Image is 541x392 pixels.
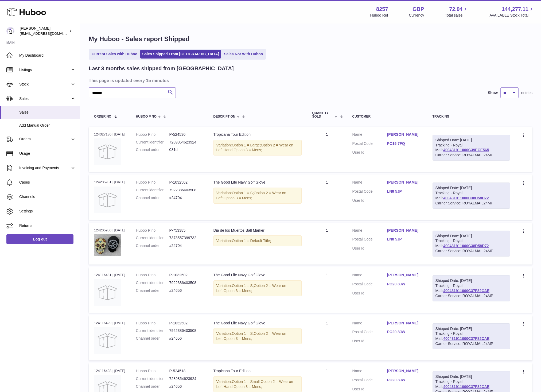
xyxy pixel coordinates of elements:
dt: Name [352,228,387,234]
div: Carrier Service: ROYALMAIL24MP [435,153,507,158]
span: Option 3 = Mens; [233,385,262,389]
td: 1 [307,174,347,220]
dt: Current identifier [136,328,169,333]
div: The Good Life Navy Golf Glove [213,180,302,185]
span: Add Manual Order [19,123,76,128]
a: Log out [6,234,73,244]
dd: 7922386403508 [169,280,203,285]
div: Variation: [213,188,302,204]
div: Tropicana Tour Edition [213,132,302,137]
span: Option 3 = Mens; [224,336,252,341]
dt: Current identifier [136,280,169,285]
span: Order No [94,115,111,118]
a: LN8 5JP [387,237,422,242]
dt: Postal Code [352,141,387,148]
div: 124116429 | [DATE] [94,321,125,325]
label: Show [488,90,498,95]
a: [PERSON_NAME] [387,132,422,137]
span: Quantity Sold [312,111,333,118]
td: 1 [307,315,347,360]
span: Sales [19,96,70,101]
dt: User Id [352,150,387,155]
a: Sales Not With Huboo [222,50,265,59]
span: Option 1 = Large; [232,143,261,147]
dt: Huboo P no [136,368,169,374]
td: 1 [307,223,347,265]
div: Variation: [213,328,302,344]
a: [PERSON_NAME] [387,321,422,326]
span: Option 1 = S; [232,331,254,336]
span: Invoicing and Payments [19,165,70,170]
h3: This page is updated every 15 minutes [89,77,531,83]
dt: Channel order [136,195,169,200]
a: LN8 5JP [387,189,422,194]
span: entries [521,90,532,95]
div: Huboo Ref [370,13,388,18]
dd: #24656 [169,384,203,389]
div: 124205950 | [DATE] [94,228,125,233]
div: 124116431 | [DATE] [94,273,125,277]
span: Option 2 = Wear on Left; [216,191,286,200]
div: Shipped Date: [DATE] [435,185,507,191]
dt: Current identifier [136,235,169,240]
span: Usage [19,151,76,156]
a: 400431911000C38D58D72 [443,244,489,248]
span: AVAILABLE Stock Total [489,13,535,18]
dt: Huboo P no [136,180,169,185]
div: Shipped Date: [DATE] [435,374,507,379]
div: 124116428 | [DATE] [94,368,125,373]
strong: GBP [412,6,424,13]
dt: User Id [352,339,387,344]
span: Stock [19,82,70,87]
span: Channels [19,194,76,199]
td: 1 [307,127,347,172]
dt: Channel order [136,336,169,341]
dt: Current identifier [136,140,169,145]
dd: #24704 [169,195,203,200]
span: Option 1 = S; [232,284,254,288]
dd: P-1032502 [169,180,203,185]
dd: 7922386403508 [169,188,203,193]
div: Carrier Service: ROYALMAIL24MP [435,341,507,346]
span: Sales [19,110,76,115]
div: The Good Life Navy Golf Glove [213,273,302,278]
span: Option 1 = Small; [232,379,261,384]
span: Option 3 = Mens; [224,196,252,200]
dt: Name [352,368,387,375]
dd: 7289854623924 [169,376,203,381]
span: Huboo P no [136,115,157,118]
div: Carrier Service: ROYALMAIL24MP [435,249,507,254]
dt: Channel order [136,147,169,152]
span: Listings [19,67,70,72]
a: [PERSON_NAME] [387,228,422,233]
dt: Name [352,273,387,279]
div: Variation: [213,280,302,296]
a: Current Sales with Huboo [90,50,139,59]
dt: Huboo P no [136,132,169,137]
div: Currency [409,13,424,18]
span: Option 1 = Default Title; [232,239,271,243]
a: 144,277.11 AVAILABLE Stock Total [489,6,535,18]
span: Settings [19,209,76,214]
dt: Name [352,321,387,327]
a: [PERSON_NAME] [387,180,422,185]
img: no-photo.jpg [94,327,121,354]
a: 400431911000C39ECE565 [443,148,489,152]
strong: 8257 [376,6,388,13]
a: Sales Shipped From [GEOGRAPHIC_DATA] [140,50,221,59]
a: [PERSON_NAME] [387,273,422,278]
div: Tracking - Royal Mail: [433,323,510,350]
span: Option 3 = Mens; [233,148,262,152]
span: [EMAIL_ADDRESS][DOMAIN_NAME] [20,31,79,36]
div: Carrier Service: ROYALMAIL24MP [435,201,507,206]
dt: Huboo P no [136,273,169,278]
div: Carrier Service: ROYALMAIL24MP [435,293,507,298]
dd: #24656 [169,336,203,341]
div: Shipped Date: [DATE] [435,234,507,239]
img: don@skinsgolf.com [6,27,14,35]
a: PO20 8JW [387,329,422,335]
dd: 7289854623924 [169,140,203,145]
dd: P-1032502 [169,321,203,326]
span: Orders [19,137,70,142]
div: Shipped Date: [DATE] [435,138,507,143]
